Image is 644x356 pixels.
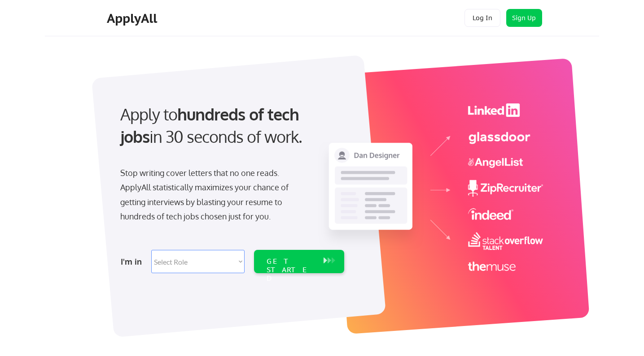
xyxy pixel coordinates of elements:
button: Log In [464,9,500,27]
button: Sign Up [506,9,542,27]
div: ApplyAll [107,11,160,26]
div: I'm in [121,254,146,269]
div: GET STARTED [267,257,315,283]
strong: hundreds of tech jobs [120,104,303,146]
div: Apply to in 30 seconds of work. [120,103,341,148]
div: Stop writing cover letters that no one reads. ApplyAll statistically maximizes your chance of get... [120,166,305,224]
